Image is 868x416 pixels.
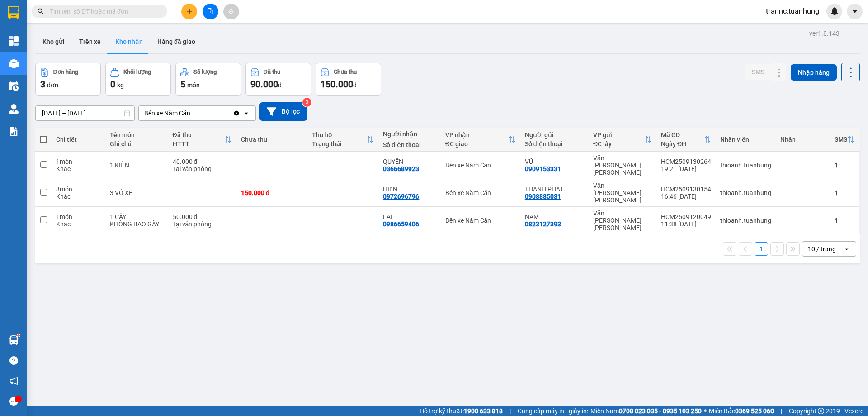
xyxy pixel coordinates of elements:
div: 3 VỎ XE [110,189,164,196]
span: ⚪️ [704,409,707,413]
div: 1 KIỆN [110,162,164,169]
div: Khác [56,165,101,172]
button: caret-down [847,4,863,19]
strong: 1900 633 818 [464,407,503,415]
div: KHÔNG BAO GÃY [110,220,164,228]
div: HCM2509120049 [661,213,711,220]
div: NAM [525,213,584,220]
div: Văn [PERSON_NAME] [PERSON_NAME] [593,182,652,204]
span: Hỗ trợ kỹ thuật: [420,406,503,416]
img: icon-new-feature [830,7,839,15]
img: logo-vxr [8,6,19,19]
div: 50.000 đ [173,213,232,220]
span: 0 [110,79,115,90]
svg: Clear value [233,110,240,117]
li: 85 [PERSON_NAME] [4,20,172,31]
span: Cung cấp máy in - giấy in: [518,406,588,416]
button: Kho gửi [35,31,72,53]
div: HTTT [173,140,225,148]
span: 90.000 [250,79,278,90]
input: Tìm tên, số ĐT hoặc mã đơn [50,6,156,16]
div: Nhãn [780,136,826,143]
span: đơn [47,81,58,89]
div: VŨ [525,158,584,165]
span: file-add [207,8,213,14]
div: 0366689923 [383,165,419,172]
sup: 3 [302,98,311,107]
div: 0823127393 [525,220,561,228]
img: warehouse-icon [9,104,19,114]
div: Ngày ĐH [661,140,704,148]
span: 150.000 [321,79,353,90]
button: Nhập hàng [791,64,837,81]
div: 10 / trang [808,244,836,253]
div: Trạng thái [312,140,367,148]
button: Đã thu90.000đ [245,63,311,96]
div: Nhân viên [720,136,771,143]
span: kg [117,81,124,89]
div: VP nhận [445,131,509,139]
div: QUYỀN [383,158,436,165]
div: 1 [835,217,854,224]
div: HCM2509130264 [661,158,711,165]
div: 1 [835,189,854,196]
span: question-circle [9,356,18,365]
img: warehouse-icon [9,81,19,91]
div: Số lượng [193,69,217,75]
div: Đã thu [264,69,280,75]
button: Số lượng5món [175,63,241,96]
img: warehouse-icon [9,335,19,345]
button: aim [223,4,239,19]
div: 40.000 đ [173,158,232,165]
div: Bến xe Năm Căn [445,189,516,196]
div: Bến xe Năm Căn [445,162,516,169]
div: Khác [56,220,101,228]
sup: 1 [17,334,20,337]
span: đ [353,81,357,89]
div: thioanh.tuanhung [720,189,771,196]
button: Kho nhận [108,31,150,53]
button: plus [181,4,197,19]
strong: 0369 525 060 [735,407,774,415]
th: Toggle SortBy [307,128,378,152]
div: 1 món [56,213,101,220]
div: Chưa thu [241,136,303,143]
button: Đơn hàng3đơn [35,63,101,96]
span: 3 [40,79,45,90]
div: Ghi chú [110,140,164,148]
input: Selected Bến xe Năm Căn. [191,109,192,118]
div: Khối lượng [123,69,151,75]
span: đ [278,81,282,89]
div: Người nhận [383,130,436,138]
div: 19:21 [DATE] [661,165,711,172]
li: 02839.63.63.63 [4,31,172,43]
th: Toggle SortBy [441,128,520,152]
button: file-add [203,4,218,19]
div: Người gửi [525,131,584,139]
div: Thu hộ [312,131,367,139]
button: SMS [745,64,772,80]
button: Hàng đã giao [150,31,203,53]
b: [PERSON_NAME] [52,6,128,17]
div: 150.000 đ [241,189,303,196]
input: Select a date range. [36,106,134,120]
div: Văn [PERSON_NAME] [PERSON_NAME] [593,154,652,176]
div: 16:46 [DATE] [661,193,711,200]
div: Đã thu [173,131,225,139]
th: Toggle SortBy [589,128,656,152]
button: Bộ lọc [259,102,307,121]
div: Số điện thoại [525,140,584,148]
div: SMS [835,136,847,143]
span: copyright [818,408,824,414]
strong: 0708 023 035 - 0935 103 250 [619,407,702,415]
th: Toggle SortBy [830,128,859,152]
div: Mã GD [661,131,704,139]
div: 3 món [56,186,101,193]
th: Toggle SortBy [656,128,716,152]
span: environment [52,22,59,29]
span: 5 [180,79,185,90]
img: solution-icon [9,127,19,136]
div: Chưa thu [334,69,357,75]
div: Văn [PERSON_NAME] [PERSON_NAME] [593,210,652,231]
div: HIỀN [383,186,436,193]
